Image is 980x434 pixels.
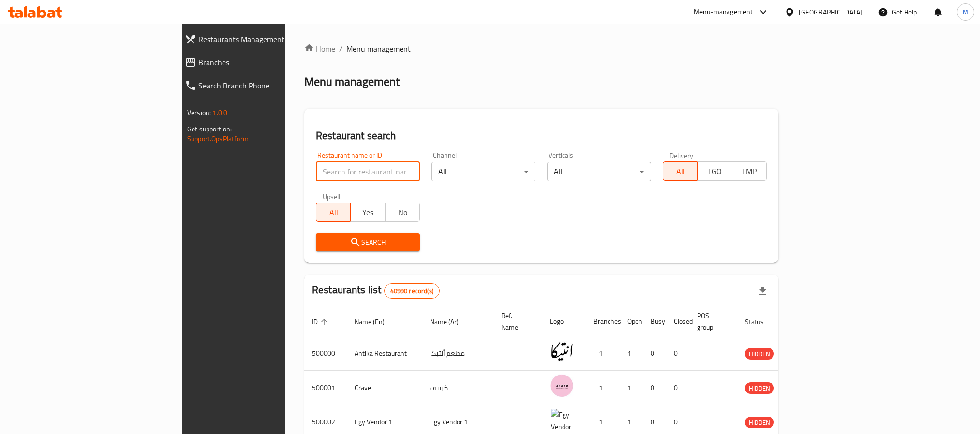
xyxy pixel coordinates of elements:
[198,57,338,68] span: Branches
[745,383,774,394] span: HIDDEN
[312,316,330,328] span: ID
[501,310,531,333] span: Ref. Name
[316,203,351,222] button: All
[620,307,643,336] th: Open
[316,162,420,181] input: Search for restaurant name or ID..
[697,310,726,333] span: POS group
[542,307,586,336] th: Logo
[177,51,346,74] a: Branches
[745,382,774,394] div: HIDDEN
[701,164,728,178] span: TGO
[304,43,778,55] nav: breadcrumb
[745,316,776,328] span: Status
[350,203,385,222] button: Yes
[745,417,774,428] span: HIDDEN
[963,7,968,17] span: M
[385,203,420,222] button: No
[745,348,774,360] div: HIDDEN
[355,205,381,219] span: Yes
[187,132,249,145] a: Support.OpsPlatform
[355,316,397,328] span: Name (En)
[620,336,643,371] td: 1
[312,283,440,299] h2: Restaurants list
[430,316,471,328] span: Name (Ar)
[389,205,416,219] span: No
[667,164,694,178] span: All
[304,74,400,89] h2: Menu management
[347,371,422,405] td: Crave
[177,74,346,97] a: Search Branch Phone
[187,123,232,135] span: Get support on:
[346,43,411,55] span: Menu management
[586,336,620,371] td: 1
[347,336,422,371] td: Antika Restaurant
[320,205,347,219] span: All
[550,408,574,432] img: Egy Vendor 1
[316,129,767,143] h2: Restaurant search
[745,348,774,360] span: HIDDEN
[431,162,535,181] div: All
[643,307,666,336] th: Busy
[666,307,689,336] th: Closed
[620,371,643,405] td: 1
[586,307,620,336] th: Branches
[550,374,574,398] img: Crave
[732,161,767,181] button: TMP
[666,371,689,405] td: 0
[669,152,694,159] label: Delivery
[323,193,341,200] label: Upsell
[324,236,412,248] span: Search
[663,161,698,181] button: All
[385,287,439,296] span: 40990 record(s)
[666,336,689,371] td: 0
[384,283,440,299] div: Total records count
[212,106,227,119] span: 1.0.0
[745,417,774,428] div: HIDDEN
[643,371,666,405] td: 0
[422,371,493,405] td: كرييف
[198,33,338,45] span: Restaurants Management
[316,233,420,251] button: Search
[177,28,346,51] a: Restaurants Management
[643,336,666,371] td: 0
[547,162,651,181] div: All
[586,371,620,405] td: 1
[799,7,862,17] div: [GEOGRAPHIC_DATA]
[694,6,753,18] div: Menu-management
[422,336,493,371] td: مطعم أنتيكا
[697,161,732,181] button: TGO
[736,164,763,178] span: TMP
[198,80,338,91] span: Search Branch Phone
[751,279,774,303] div: Export file
[550,339,574,363] img: Antika Restaurant
[187,106,211,119] span: Version:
